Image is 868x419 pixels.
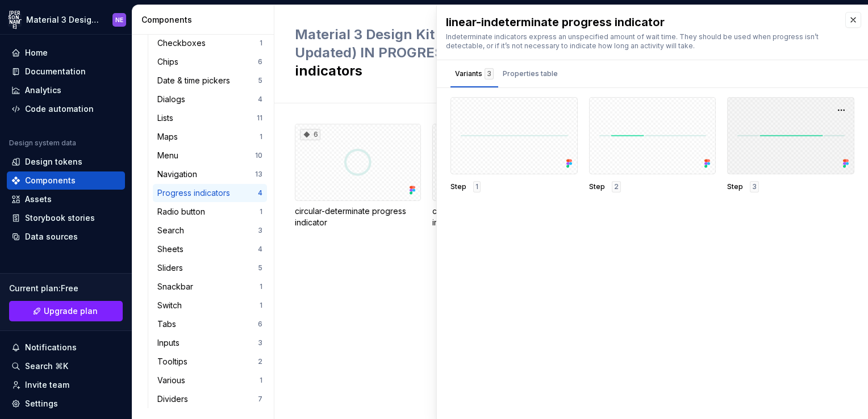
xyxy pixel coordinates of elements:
[752,182,757,191] span: 3
[450,182,466,191] span: Step
[295,206,421,228] div: circular-determinate progress indicator
[153,315,267,333] a: Tabs6
[25,342,77,353] div: Notifications
[8,13,22,27] div: [PERSON_NAME]
[475,182,478,191] span: 1
[260,301,262,310] div: 1
[153,184,267,202] a: Progress indicators4
[432,206,558,228] div: circular-indeterminate progress indicator
[153,109,267,127] a: Lists11
[7,209,125,227] a: Storybook stories
[157,94,190,105] div: Dialogs
[157,262,187,274] div: Sliders
[258,226,262,235] div: 3
[153,240,267,258] a: Sheets4
[432,124,558,228] div: 3circular-indeterminate progress indicator
[260,376,262,385] div: 1
[153,128,267,146] a: Maps1
[295,26,529,80] h2: Progress indicators
[25,66,86,77] div: Documentation
[9,139,76,148] div: Design system data
[7,357,125,375] button: Search ⌘K
[157,150,183,161] div: Menu
[7,62,125,81] a: Documentation
[153,278,267,296] a: Snackbar1
[300,129,320,140] div: 6
[260,39,262,48] div: 1
[258,320,262,329] div: 6
[258,395,262,404] div: 7
[589,182,605,191] span: Step
[157,337,184,349] div: Inputs
[260,207,262,216] div: 1
[157,75,235,86] div: Date & time pickers
[257,114,262,123] div: 11
[258,245,262,254] div: 4
[153,34,267,52] a: Checkboxes1
[153,371,267,389] a: Various1
[25,379,69,391] div: Invite team
[157,319,181,330] div: Tabs
[260,132,262,141] div: 1
[25,175,76,186] div: Components
[157,56,183,68] div: Chips
[614,182,619,191] span: 2
[115,15,123,24] div: NE
[153,53,267,71] a: Chips6
[25,47,48,58] div: Home
[9,301,123,321] a: Upgrade plan
[153,165,267,183] a: Navigation13
[446,14,834,30] div: linear-indeterminate progress indicator
[7,81,125,99] a: Analytics
[503,68,558,79] div: Properties table
[153,353,267,371] a: Tooltips2
[2,7,130,32] button: [PERSON_NAME]Material 3 Design Kit (JaB-Updated)NE
[25,398,58,409] div: Settings
[258,338,262,347] div: 3
[157,375,190,386] div: Various
[153,90,267,108] a: Dialogs4
[157,206,210,217] div: Radio button
[157,356,192,367] div: Tooltips
[7,190,125,208] a: Assets
[26,14,99,26] div: Material 3 Design Kit (JaB-Updated)
[157,169,202,180] div: Navigation
[157,244,188,255] div: Sheets
[295,124,421,228] div: 6circular-determinate progress indicator
[153,221,267,240] a: Search3
[258,57,262,66] div: 6
[7,153,125,171] a: Design tokens
[157,131,182,143] div: Maps
[157,281,198,292] div: Snackbar
[157,300,186,311] div: Switch
[157,187,235,199] div: Progress indicators
[258,76,262,85] div: 5
[25,85,61,96] div: Analytics
[153,146,267,165] a: Menu10
[485,68,494,79] div: 3
[9,283,123,294] div: Current plan : Free
[258,95,262,104] div: 4
[153,390,267,408] a: Dividers7
[25,361,68,372] div: Search ⌘K
[446,32,834,51] div: Indeterminate indicators express an unspecified amount of wait time. They should be used when pro...
[7,100,125,118] a: Code automation
[455,68,494,79] div: Variants
[7,376,125,394] a: Invite team
[295,26,475,61] span: Material 3 Design Kit (JaB-Updated) IN PROGRESS /
[7,228,125,246] a: Data sources
[258,357,262,366] div: 2
[255,151,262,160] div: 10
[25,231,78,242] div: Data sources
[153,72,267,90] a: Date & time pickers5
[153,203,267,221] a: Radio button1
[141,14,269,26] div: Components
[258,263,262,273] div: 5
[153,334,267,352] a: Inputs3
[7,44,125,62] a: Home
[157,393,193,405] div: Dividers
[7,395,125,413] a: Settings
[25,156,82,167] div: Design tokens
[157,37,210,49] div: Checkboxes
[727,182,743,191] span: Step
